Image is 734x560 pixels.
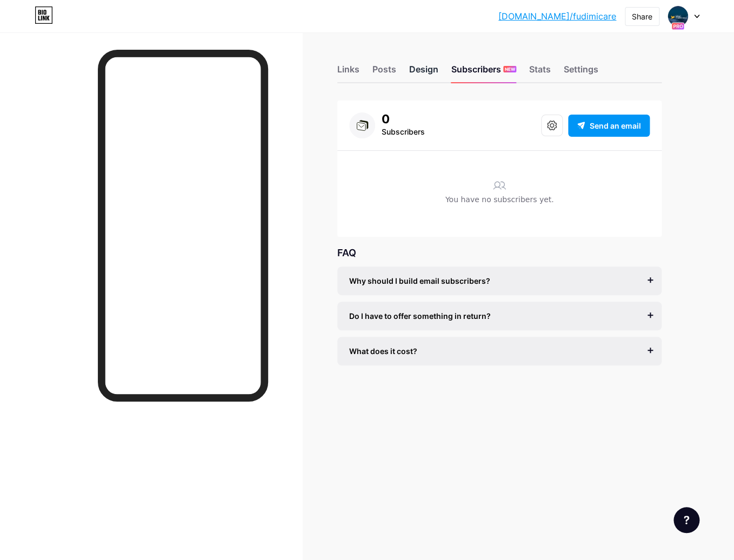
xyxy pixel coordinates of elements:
span: NEW [505,66,515,72]
div: Design [409,63,438,82]
div: Stats [529,63,551,82]
span: Do I have to offer something in return? [349,310,491,322]
span: Send an email [590,120,641,131]
span: What does it cost? [349,345,417,357]
a: [DOMAIN_NAME]/fudimicare [498,10,616,23]
div: You have no subscribers yet. [349,194,650,211]
div: Subscribers [451,63,516,82]
span: Why should I build email subscribers? [349,275,490,286]
div: Subscribers [382,125,425,138]
div: Links [337,63,359,82]
div: FAQ [337,245,662,260]
img: fudimicare [668,6,688,26]
div: 0 [382,112,425,125]
div: Posts [372,63,396,82]
div: Settings [564,63,598,82]
div: Share [632,11,652,22]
